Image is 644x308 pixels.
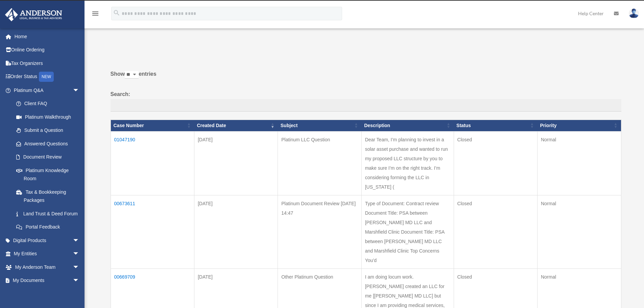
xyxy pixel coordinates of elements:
[73,260,86,274] span: arrow_drop_down
[111,99,621,112] input: Search:
[73,84,86,97] span: arrow_drop_down
[454,120,537,132] th: Status: activate to sort column ascending
[9,97,86,111] a: Client FAQ
[361,120,454,132] th: Description: activate to sort column ascending
[454,131,537,195] td: Closed
[9,137,83,150] a: Answered Questions
[73,247,86,261] span: arrow_drop_down
[125,71,139,79] select: Showentries
[111,131,194,195] td: 01047190
[194,195,278,268] td: [DATE]
[111,69,621,86] label: Show entries
[9,124,86,137] a: Submit a Question
[73,234,86,247] span: arrow_drop_down
[9,164,86,185] a: Platinum Knowledge Room
[629,8,639,18] img: User Pic
[537,120,621,132] th: Priority: activate to sort column ascending
[5,43,90,57] a: Online Ordering
[5,56,90,70] a: Tax Organizers
[91,9,99,18] i: menu
[5,30,90,43] a: Home
[9,220,86,234] a: Portal Feedback
[361,195,454,268] td: Type of Document: Contract review Document Title: PSA between [PERSON_NAME] MD LLC and Marshfield...
[39,72,54,82] div: NEW
[111,120,194,132] th: Case Number: activate to sort column ascending
[5,234,90,247] a: Digital Productsarrow_drop_down
[278,131,361,195] td: Platinum LLC Question
[9,207,86,220] a: Land Trust & Deed Forum
[5,274,90,287] a: My Documentsarrow_drop_down
[3,8,64,21] img: Anderson Advisors Platinum Portal
[9,110,86,124] a: Platinum Walkthrough
[5,84,86,97] a: Platinum Q&Aarrow_drop_down
[278,120,361,132] th: Subject: activate to sort column ascending
[111,195,194,268] td: 00673611
[5,70,90,84] a: Order StatusNEW
[113,9,120,17] i: search
[5,247,90,261] a: My Entitiesarrow_drop_down
[9,150,86,164] a: Document Review
[454,195,537,268] td: Closed
[537,195,621,268] td: Normal
[194,120,278,132] th: Created Date: activate to sort column ascending
[73,274,86,288] span: arrow_drop_down
[537,131,621,195] td: Normal
[111,90,621,112] label: Search:
[5,260,90,274] a: My Anderson Teamarrow_drop_down
[91,12,99,18] a: menu
[194,131,278,195] td: [DATE]
[361,131,454,195] td: Dear Team, I’m planning to invest in a solar asset purchase and wanted to run my proposed LLC str...
[278,195,361,268] td: Platinum Document Review [DATE] 14:47
[9,185,86,207] a: Tax & Bookkeeping Packages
